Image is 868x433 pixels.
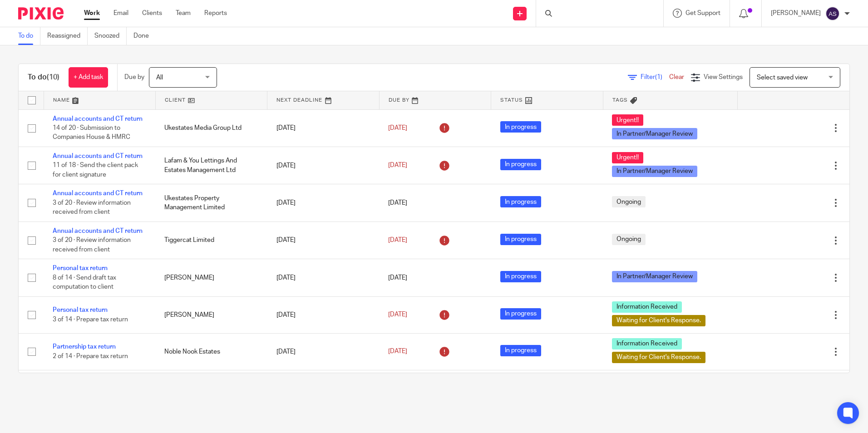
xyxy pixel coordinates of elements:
[267,221,379,259] td: [DATE]
[155,333,267,370] td: Noble Nook Estates
[500,271,541,282] span: In progress
[53,162,138,178] span: 11 of 18 · Send the client pack for client signature
[612,338,682,349] span: Information Received
[155,147,267,184] td: Lafam & You Lettings And Estates Management Ltd
[612,196,646,207] span: Ongoing
[53,116,143,122] a: Annual accounts and CT return
[612,128,697,139] span: In Partner/Manager Review
[155,370,267,407] td: [PERSON_NAME]
[69,67,108,88] a: + Add task
[388,162,407,169] span: [DATE]
[133,27,156,45] a: Done
[53,307,108,313] a: Personal tax return
[53,125,130,141] span: 14 of 20 · Submission to Companies House & HMRC
[53,275,116,290] span: 8 of 14 · Send draft tax computation to client
[612,315,705,326] span: Waiting for Client's Response.
[704,74,743,80] span: View Settings
[388,125,407,131] span: [DATE]
[155,109,267,147] td: Ukestates Media Group Ltd
[655,74,662,80] span: (1)
[500,345,541,356] span: In progress
[686,10,720,16] span: Get Support
[156,74,163,81] span: All
[53,237,131,253] span: 3 of 20 · Review information received from client
[612,166,697,177] span: In Partner/Manager Review
[267,109,379,147] td: [DATE]
[267,333,379,370] td: [DATE]
[388,312,407,318] span: [DATE]
[825,6,840,21] img: svg%3E
[612,98,628,103] span: Tags
[28,73,59,82] h1: To do
[500,308,541,320] span: In progress
[267,147,379,184] td: [DATE]
[771,9,821,18] p: [PERSON_NAME]
[155,221,267,259] td: Tiggercat Limited
[176,9,191,18] a: Team
[388,349,407,355] span: [DATE]
[53,344,116,350] a: Partnership tax return
[500,121,541,133] span: In progress
[53,228,143,234] a: Annual accounts and CT return
[612,234,646,245] span: Ongoing
[500,196,541,207] span: In progress
[612,352,705,363] span: Waiting for Client's Response.
[267,370,379,407] td: [DATE]
[142,9,162,18] a: Clients
[204,9,227,18] a: Reports
[669,74,684,80] a: Clear
[757,74,808,81] span: Select saved view
[84,9,100,18] a: Work
[53,353,128,359] span: 2 of 14 · Prepare tax return
[267,259,379,296] td: [DATE]
[388,237,407,243] span: [DATE]
[53,153,143,159] a: Annual accounts and CT return
[47,74,59,81] span: (10)
[612,301,682,313] span: Information Received
[267,296,379,333] td: [DATE]
[18,7,64,20] img: Pixie
[53,190,143,197] a: Annual accounts and CT return
[388,200,407,206] span: [DATE]
[500,234,541,245] span: In progress
[612,152,643,163] span: Urgent!!
[155,259,267,296] td: [PERSON_NAME]
[124,73,144,82] p: Due by
[267,184,379,221] td: [DATE]
[47,27,88,45] a: Reassigned
[53,316,128,323] span: 3 of 14 · Prepare tax return
[18,27,40,45] a: To do
[53,265,108,271] a: Personal tax return
[155,184,267,221] td: Ukestates Property Management Limited
[155,296,267,333] td: [PERSON_NAME]
[113,9,128,18] a: Email
[500,159,541,170] span: In progress
[612,114,643,126] span: Urgent!!
[641,74,669,80] span: Filter
[388,275,407,281] span: [DATE]
[53,200,131,216] span: 3 of 20 · Review information received from client
[94,27,127,45] a: Snoozed
[612,271,697,282] span: In Partner/Manager Review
